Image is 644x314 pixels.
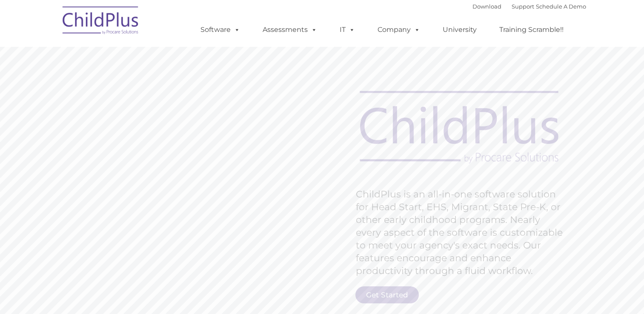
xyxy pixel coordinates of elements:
[472,3,586,10] font: |
[491,21,572,38] a: Training Scramble!!
[472,3,501,10] a: Download
[355,286,419,303] a: Get Started
[192,21,249,38] a: Software
[512,3,534,10] a: Support
[369,21,429,38] a: Company
[254,21,326,38] a: Assessments
[356,188,567,277] rs-layer: ChildPlus is an all-in-one software solution for Head Start, EHS, Migrant, State Pre-K, or other ...
[536,3,586,10] a: Schedule A Demo
[434,21,485,38] a: University
[58,0,143,43] img: ChildPlus by Procare Solutions
[331,21,364,38] a: IT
